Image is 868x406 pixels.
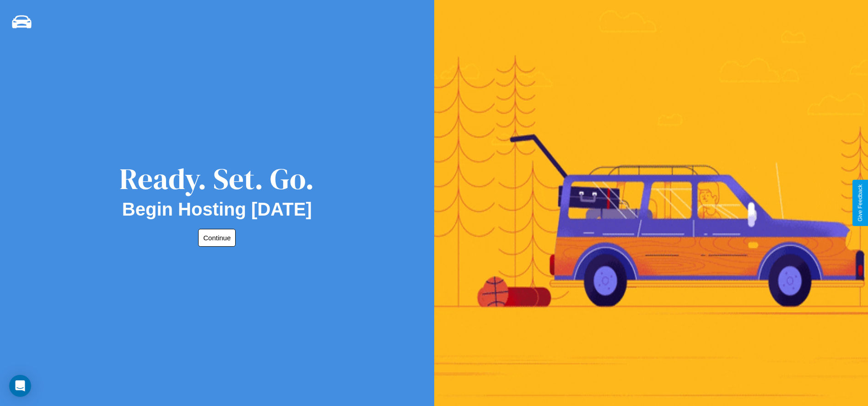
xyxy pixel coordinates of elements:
div: Open Intercom Messenger [9,375,31,397]
div: Give Feedback [857,184,863,222]
div: Ready. Set. Go. [119,158,314,199]
button: Continue [198,229,236,247]
h2: Begin Hosting [DATE] [122,199,312,220]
